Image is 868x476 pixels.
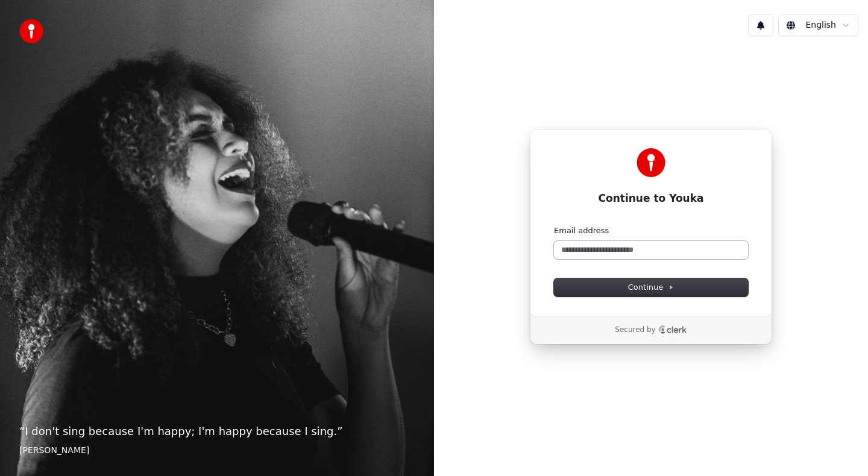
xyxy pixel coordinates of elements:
[554,278,748,296] button: Continue
[628,282,674,293] span: Continue
[658,325,687,334] a: Clerk logo
[19,423,415,440] p: “ I don't sing because I'm happy; I'm happy because I sing. ”
[554,225,609,236] label: Email address
[19,19,43,43] img: youka
[19,445,415,457] footer: [PERSON_NAME]
[637,148,665,177] img: Youka
[615,325,655,335] p: Secured by
[554,192,748,206] h1: Continue to Youka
